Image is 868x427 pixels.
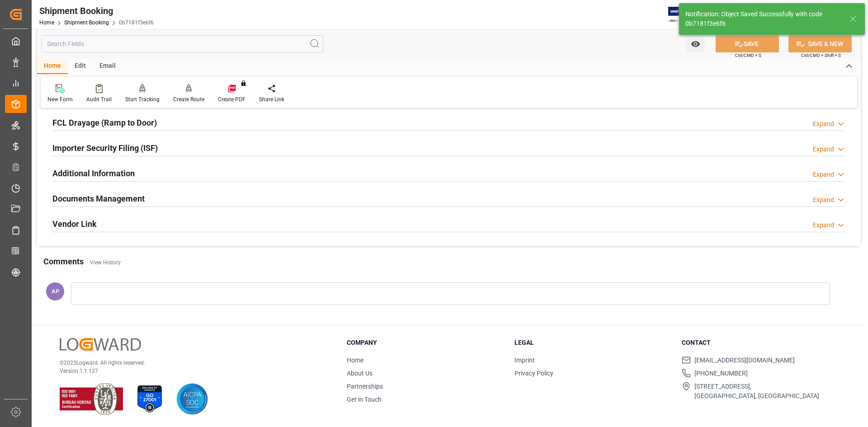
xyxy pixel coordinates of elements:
a: Get in Touch [347,396,382,403]
span: [STREET_ADDRESS], [GEOGRAPHIC_DATA], [GEOGRAPHIC_DATA] [694,382,819,401]
div: Start Tracking [125,95,160,103]
h3: Contact [682,338,838,347]
img: ISO 9001 & ISO 14001 Certification [60,383,123,415]
div: Email [93,59,123,74]
h3: Legal [514,338,671,347]
span: AP [52,288,59,295]
div: Audit Trail [86,95,112,103]
h2: Vendor Link [52,218,97,230]
a: Home [347,357,363,364]
span: [PHONE_NUMBER] [694,369,748,378]
span: [EMAIL_ADDRESS][DOMAIN_NAME] [694,356,795,365]
a: About Us [347,370,373,377]
p: © 2025 Logward. All rights reserved. [60,359,324,367]
a: Privacy Policy [514,370,553,377]
div: Expand [813,221,834,230]
img: Exertis%20JAM%20-%20Email%20Logo.jpg_1722504956.jpg [668,7,699,23]
div: Edit [68,59,93,74]
img: Logward Logo [60,338,141,351]
div: Share Link [259,95,284,103]
h2: Documents Management [52,192,145,205]
input: Search Fields [42,35,323,52]
div: Home [37,59,68,74]
img: ISO 27001 Certification [134,383,165,415]
button: SAVE & NEW [788,35,852,52]
a: Imprint [514,357,535,364]
div: New Form [47,95,73,103]
h2: Importer Security Filing (ISF) [52,142,158,154]
div: Shipment Booking [39,4,154,18]
button: SAVE [716,35,779,52]
h2: FCL Drayage (Ramp to Door) [52,117,157,129]
div: Expand [813,195,834,205]
div: Expand [813,119,834,129]
button: open menu [686,35,705,52]
a: View History [90,259,121,266]
a: Partnerships [347,383,383,390]
h2: Comments [43,255,84,267]
div: Expand [813,170,834,179]
a: Home [39,19,54,26]
h3: Company [347,338,503,347]
div: Notification: Object Saved Successfully with code 0b7181f3e6f6 [685,9,841,28]
div: Create Route [173,95,204,103]
img: AICPA SOC [176,383,208,415]
h2: Additional Information [52,167,135,179]
p: Version 1.1.127 [60,367,324,375]
span: Ctrl/CMD + S [735,52,761,59]
a: Shipment Booking [64,19,109,26]
span: Ctrl/CMD + Shift + S [801,52,841,59]
div: Expand [813,145,834,154]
